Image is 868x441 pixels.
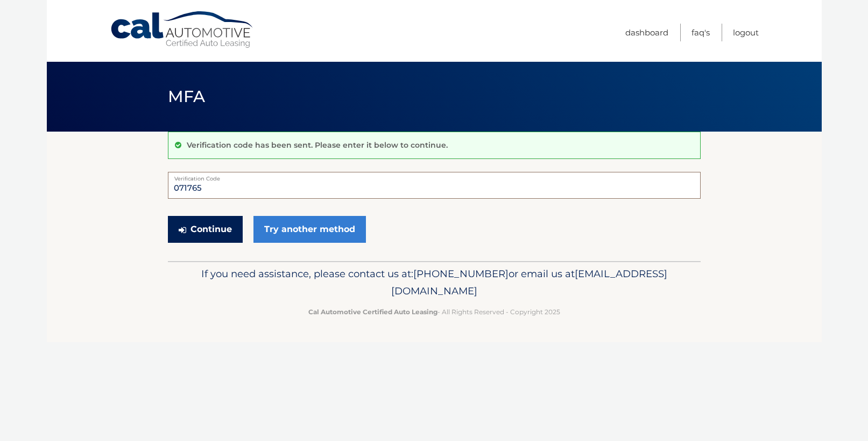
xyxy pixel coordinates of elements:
a: Logout [733,24,759,41]
span: [PHONE_NUMBER] [413,268,509,280]
p: If you need assistance, please contact us at: or email us at [175,265,694,300]
button: Continue [168,216,243,243]
a: FAQ's [691,24,710,41]
label: Verification Code [168,172,701,180]
a: Dashboard [625,24,668,41]
a: Cal Automotive [110,11,255,49]
p: - All Rights Reserved - Copyright 2025 [175,306,694,317]
p: Verification code has been sent. Please enter it below to continue. [187,140,448,150]
span: [EMAIL_ADDRESS][DOMAIN_NAME] [391,268,667,297]
a: Try another method [253,216,366,243]
input: Verification Code [168,172,701,199]
span: MFA [168,86,206,106]
strong: Cal Automotive Certified Auto Leasing [308,308,437,316]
